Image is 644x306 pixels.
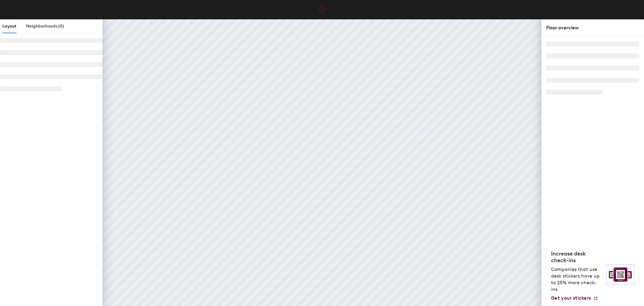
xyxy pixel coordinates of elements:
span: Neighborhoods (0) [26,24,64,29]
div: Floor overview [546,24,639,31]
p: Companies that use desk stickers have up to 25% more check-ins. [551,266,603,293]
h4: Increase desk check-ins [551,250,603,264]
span: Get your stickers [551,295,591,301]
span: Layout [2,24,16,29]
img: Sticker logo [607,264,634,285]
a: Get your stickers [551,295,598,301]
